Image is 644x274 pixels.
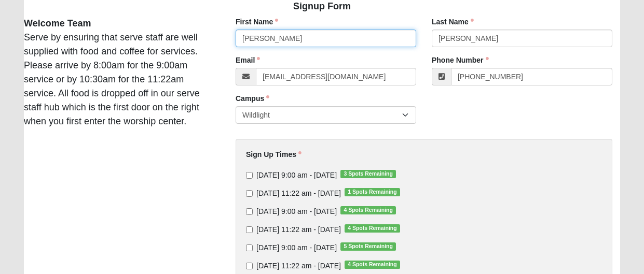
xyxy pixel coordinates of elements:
[246,190,253,197] input: [DATE] 11:22 am - [DATE]1 Spots Remaining
[246,244,253,251] input: [DATE] 9:00 am - [DATE]5 Spots Remaining
[236,55,260,65] label: Email
[236,17,278,27] label: First Name
[246,226,253,233] input: [DATE] 11:22 am - [DATE]4 Spots Remaining
[256,243,337,252] span: [DATE] 9:00 am - [DATE]
[340,206,396,214] span: 4 Spots Remaining
[256,262,341,270] span: [DATE] 11:22 am - [DATE]
[24,18,91,28] strong: Welcome Team
[246,172,253,179] input: [DATE] 9:00 am - [DATE]3 Spots Remaining
[256,225,341,234] span: [DATE] 11:22 am - [DATE]
[236,93,269,104] label: Campus
[256,189,341,197] span: [DATE] 11:22 am - [DATE]
[345,261,400,269] span: 4 Spots Remaining
[432,55,489,65] label: Phone Number
[256,171,337,179] span: [DATE] 9:00 am - [DATE]
[256,207,337,215] span: [DATE] 9:00 am - [DATE]
[345,224,400,233] span: 4 Spots Remaining
[246,263,253,269] input: [DATE] 11:22 am - [DATE]4 Spots Remaining
[16,17,220,128] div: Serve by ensuring that serve staff are well supplied with food and coffee for services. Please ar...
[246,149,302,160] label: Sign Up Times
[246,208,253,215] input: [DATE] 9:00 am - [DATE]4 Spots Remaining
[24,1,620,12] h4: Signup Form
[345,188,400,196] span: 1 Spots Remaining
[340,170,396,178] span: 3 Spots Remaining
[340,242,396,251] span: 5 Spots Remaining
[432,17,474,27] label: Last Name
